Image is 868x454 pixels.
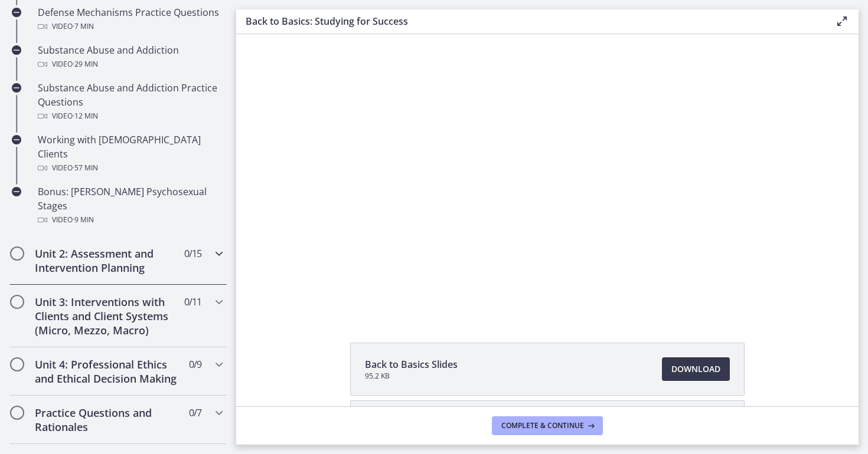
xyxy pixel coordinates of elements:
h2: Unit 2: Assessment and Intervention Planning [35,246,179,275]
span: · 29 min [73,57,98,71]
div: Video [38,161,222,175]
span: · 57 min [73,161,98,175]
h3: Back to Basics: Studying for Success [246,14,816,28]
h2: Unit 3: Interventions with Clients and Client Systems (Micro, Mezzo, Macro) [35,295,179,337]
span: Complete & continue [501,421,584,430]
span: 95.2 KB [365,371,458,381]
div: Substance Abuse and Addiction [38,43,222,71]
button: Complete & continue [492,416,603,435]
a: Download [662,357,730,381]
span: Back to Basics Slides [365,357,458,371]
span: 0 / 7 [189,406,201,420]
span: 0 / 11 [184,295,201,309]
div: Video [38,109,222,123]
h2: Unit 4: Professional Ethics and Ethical Decision Making [35,357,179,386]
div: Working with [DEMOGRAPHIC_DATA] Clients [38,133,222,175]
div: Substance Abuse and Addiction Practice Questions [38,81,222,123]
div: Bonus: [PERSON_NAME] Psychosexual Stages [38,185,222,227]
div: Video [38,213,222,227]
span: Download [671,362,720,376]
span: · 9 min [73,213,94,227]
div: Video [38,19,222,34]
iframe: Video Lesson [236,21,859,315]
span: · 7 min [73,19,94,34]
div: Defense Mechanisms Practice Questions [38,5,222,34]
span: 0 / 9 [189,357,201,371]
h2: Practice Questions and Rationales [35,406,179,434]
span: · 12 min [73,109,98,123]
div: Video [38,57,222,71]
span: 0 / 15 [184,246,201,261]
